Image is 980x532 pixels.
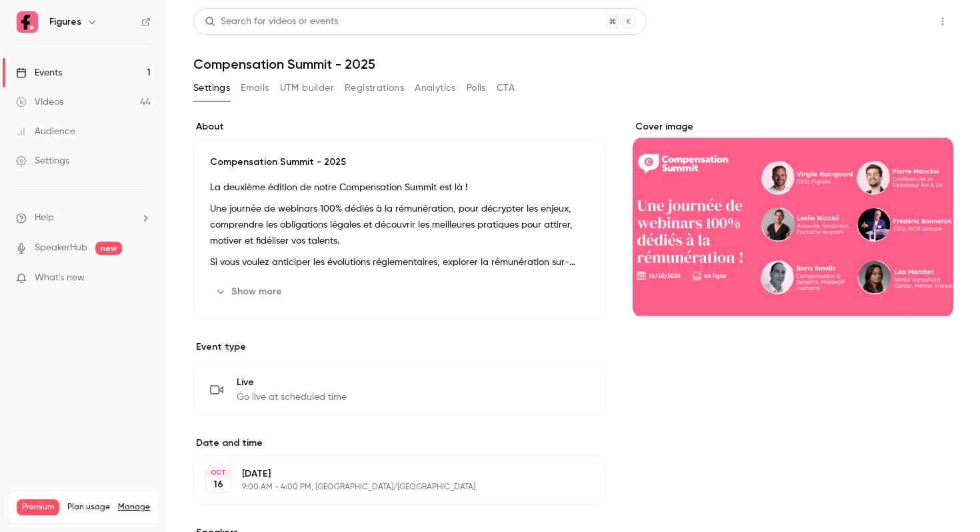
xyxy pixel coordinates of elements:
button: Registrations [345,77,404,99]
span: Live [237,376,347,389]
label: About [193,120,606,134]
div: Settings [16,154,69,168]
button: Show more [210,281,290,302]
a: Manage [118,502,150,513]
p: Event type [193,340,606,354]
div: Videos [16,95,63,109]
p: 9:00 AM - 4:00 PM, [GEOGRAPHIC_DATA]/[GEOGRAPHIC_DATA] [242,482,535,493]
div: OCT [206,468,230,477]
label: Date and time [193,437,606,450]
li: help-dropdown-opener [16,211,151,225]
p: La deuxième édition de notre Compensation Summit est là ! [210,180,589,196]
p: Si vous voulez anticiper les évolutions réglementaires, explorer la rémunération sur-mesure et dé... [210,254,589,270]
button: Emails [241,77,269,99]
span: Go live at scheduled time [237,390,347,404]
span: Premium [17,499,59,515]
button: Analytics [415,77,456,99]
span: Help [35,211,54,225]
button: UTM builder [280,77,334,99]
button: Settings [193,77,230,99]
iframe: Noticeable Trigger [135,272,151,284]
label: Cover image [633,120,953,134]
section: Cover image [633,120,953,318]
p: 16 [213,478,223,491]
div: Events [16,66,62,79]
p: [DATE] [242,467,535,481]
h1: Compensation Summit - 2025 [193,56,953,72]
span: Plan usage [67,502,110,513]
p: Une journée de webinars 100% dédiés à la rémunération, pour décrypter les enjeux, comprendre les ... [210,201,589,249]
div: Audience [16,125,75,138]
button: CTA [497,77,515,99]
button: Polls [467,77,486,99]
div: Search for videos or events [205,15,338,29]
span: new [95,242,122,255]
button: Share [869,8,921,35]
a: SpeakerHub [35,241,87,255]
span: What's new [35,271,85,285]
p: Compensation Summit - 2025 [210,156,589,169]
h6: Figures [49,15,81,29]
img: Figures [17,11,38,33]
